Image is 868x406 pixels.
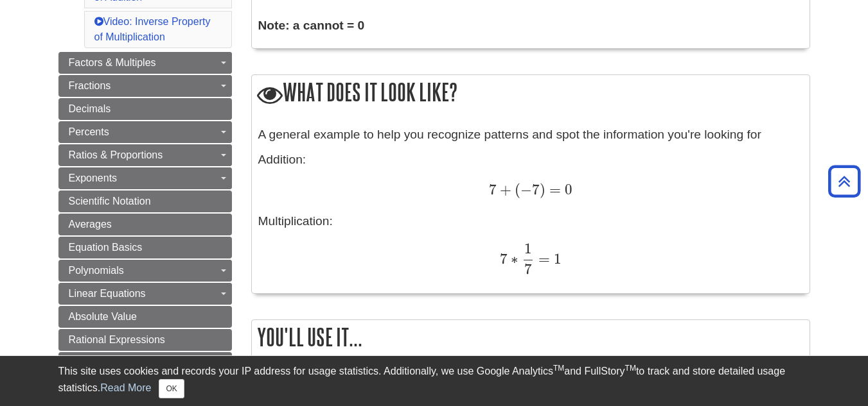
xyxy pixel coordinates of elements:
[532,181,540,198] span: 7
[69,311,137,322] span: Absolute Value
[508,250,518,267] span: ∗
[252,75,810,112] h2: What does it look like?
[69,265,124,276] span: Polynomials
[58,75,232,97] a: Fractions
[58,121,232,143] a: Percents
[69,242,143,253] span: Equation Basics
[58,52,232,74] a: Factors & Multiples
[58,144,232,166] a: Ratios & Proportions
[58,329,232,351] a: Rational Expressions
[69,80,111,91] span: Fractions
[58,364,810,398] div: This site uses cookies and records your IP address for usage statistics. Additionally, we use Goo...
[500,250,508,267] span: 7
[58,98,232,120] a: Decimals
[69,126,109,137] span: Percents
[535,250,550,267] span: =
[540,181,545,198] span: )
[58,352,232,374] a: Roots & Radicals
[58,260,232,282] a: Polynomials
[561,181,572,198] span: 0
[58,190,232,212] a: Scientific Notation
[545,181,561,198] span: =
[69,149,163,160] span: Ratios & Proportions
[258,126,803,287] div: Addition: Multiplication:
[553,364,564,373] sup: TM
[69,57,156,68] span: Factors & Multiples
[258,126,803,144] p: A general example to help you recognize patterns and spot the information you're looking for
[58,283,232,305] a: Linear Equations
[511,181,520,198] span: (
[58,237,232,258] a: Equation Basics
[497,181,511,198] span: +
[69,334,165,345] span: Rational Expressions
[550,250,562,267] span: 1
[252,320,810,354] h2: You'll use it...
[824,173,865,190] a: Back to Top
[159,379,184,398] button: Close
[58,306,232,328] a: Absolute Value
[69,196,151,207] span: Scientific Notation
[520,181,532,198] span: −
[524,240,532,257] span: 1
[625,364,636,373] sup: TM
[69,173,118,183] span: Exponents
[69,288,146,299] span: Linear Equations
[69,103,111,114] span: Decimals
[100,382,151,393] a: Read More
[94,16,211,42] a: Video: Inverse Property of Multiplication
[58,167,232,189] a: Exponents
[258,19,365,32] strong: Note: a cannot = 0
[524,260,532,278] span: 7
[58,214,232,235] a: Averages
[69,219,112,230] span: Averages
[489,181,497,198] span: 7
